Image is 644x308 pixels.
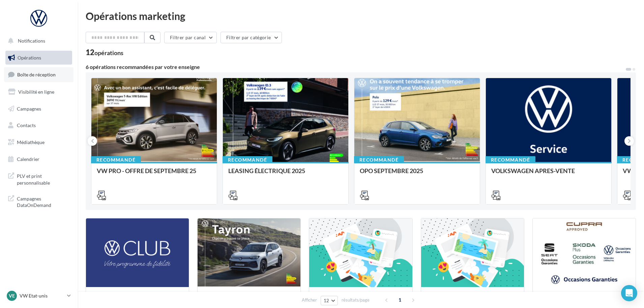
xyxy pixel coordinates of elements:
span: Boîte de réception [17,72,56,77]
p: VW Etat-unis [20,292,64,299]
a: VE VW Etat-unis [5,289,72,302]
div: Open Intercom Messenger [621,285,637,301]
a: Visibilité en ligne [4,85,74,99]
a: Opérations [4,51,74,65]
span: PLV et print personnalisable [17,171,69,186]
div: VOLKSWAGEN APRES-VENTE [491,167,606,181]
span: Notifications [18,38,45,44]
button: 12 [321,296,338,305]
div: LEASING ÉLECTRIQUE 2025 [228,167,343,181]
span: Calendrier [17,156,39,162]
span: Afficher [302,297,317,303]
div: 12 [86,49,123,56]
button: Filtrer par catégorie [221,32,282,43]
a: Calendrier [4,152,74,166]
a: Campagnes DataOnDemand [4,191,74,211]
button: Notifications [4,34,71,48]
div: Recommandé [223,156,272,164]
a: Contacts [4,118,74,133]
span: Médiathèque [17,139,45,145]
span: résultats/page [342,297,370,303]
span: 12 [324,298,329,303]
a: Médiathèque [4,135,74,149]
a: Boîte de réception [4,67,74,82]
span: VE [9,292,15,299]
button: Filtrer par canal [164,32,217,43]
span: Opérations [18,55,41,61]
div: Opérations marketing [86,11,636,21]
a: PLV et print personnalisable [4,169,74,189]
div: Recommandé [486,156,535,164]
div: OPO SEPTEMBRE 2025 [360,167,474,181]
div: Recommandé [354,156,404,164]
span: Contacts [17,122,36,128]
span: Campagnes [17,105,41,111]
span: Visibilité en ligne [18,89,54,95]
div: opérations [94,50,123,56]
div: VW PRO - OFFRE DE SEPTEMBRE 25 [97,167,211,181]
span: Campagnes DataOnDemand [17,194,69,209]
span: 1 [394,294,405,305]
div: Recommandé [91,156,141,164]
div: 6 opérations recommandées par votre enseigne [86,64,625,70]
a: Campagnes [4,102,74,116]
